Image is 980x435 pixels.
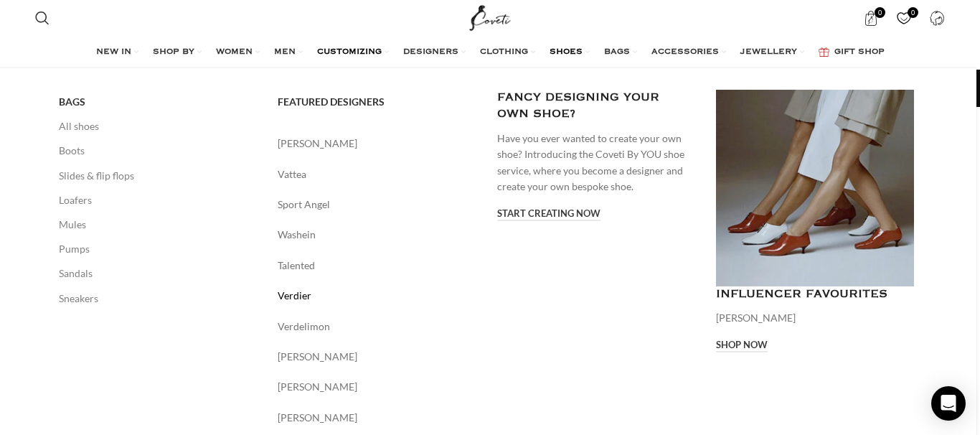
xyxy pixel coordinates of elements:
a: Verdier [278,288,476,304]
a: All shoes [59,114,257,139]
a: WOMEN [216,38,260,67]
span: SHOP BY [153,47,194,58]
a: DESIGNERS [403,38,466,67]
a: NEW IN [96,38,138,67]
span: GIFT SHOP [834,47,885,58]
span: CUSTOMIZING [317,47,382,58]
a: Boots [59,139,257,163]
a: Slides & flip flops [59,164,257,188]
a: Banner link [716,90,914,286]
p: [PERSON_NAME] [716,310,914,326]
span: BAGS [604,47,630,58]
a: Shop now [716,340,768,352]
a: Pumps [59,237,257,261]
h4: INFLUENCER FAVOURITES [716,286,914,303]
span: NEW IN [96,47,131,58]
a: Site logo [466,11,514,23]
a: Sneakers [59,286,257,311]
a: CUSTOMIZING [317,38,389,67]
a: Vattea [278,167,476,182]
a: Loafers [59,188,257,212]
span: JEWELLERY [740,47,797,58]
a: [PERSON_NAME] [278,136,476,151]
a: Sandals [59,261,257,286]
span: DESIGNERS [403,47,458,58]
a: SHOES [550,38,590,67]
span: WOMEN [216,47,253,58]
div: Main navigation [28,38,952,67]
a: Mules [59,212,257,237]
a: JEWELLERY [740,38,804,67]
a: Washein [278,227,476,243]
a: Verdelimon [278,319,476,335]
a: [PERSON_NAME] [278,410,476,426]
a: ACCESSORIES [651,38,726,67]
a: Sport Angel [278,197,476,212]
a: [PERSON_NAME] [278,349,476,365]
a: CLOTHING [480,38,535,67]
a: MEN [274,38,303,67]
span: CLOTHING [480,47,528,58]
div: My Wishlist [890,4,919,32]
a: BAGS [604,38,637,67]
p: Have you ever wanted to create your own shoe? Introducing the Coveti By YOU shoe service, where y... [497,131,695,195]
span: MEN [274,47,296,58]
span: ACCESSORIES [651,47,719,58]
a: Search [28,4,57,32]
span: BAGS [59,95,85,108]
div: Open Intercom Messenger [931,386,966,421]
span: FEATURED DESIGNERS [278,95,385,108]
a: SHOP BY [153,38,202,67]
h4: FANCY DESIGNING YOUR OWN SHOE? [497,90,695,123]
a: Start creating now [497,208,600,221]
span: 0 [908,7,918,18]
a: 0 [857,4,886,32]
a: GIFT SHOP [819,38,885,67]
span: SHOES [550,47,583,58]
a: [PERSON_NAME] [278,379,476,395]
a: Talented [278,258,476,273]
span: 0 [875,7,885,18]
a: 0 [890,4,919,32]
img: GiftBag [819,47,829,57]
